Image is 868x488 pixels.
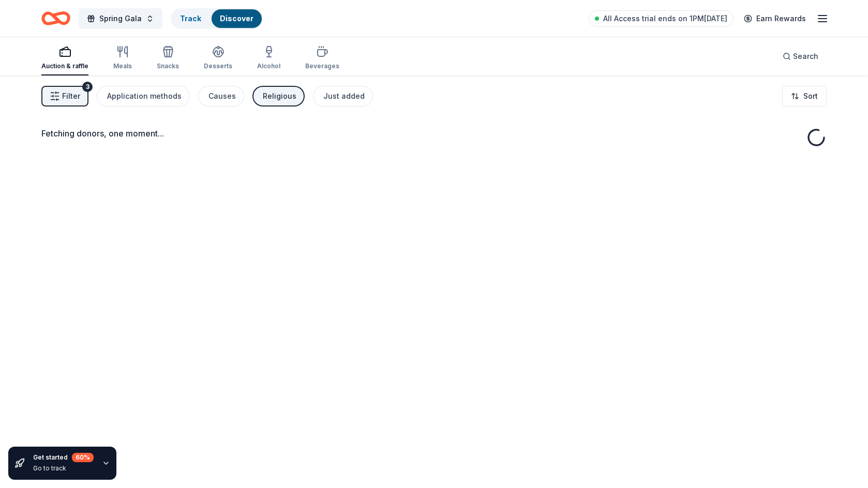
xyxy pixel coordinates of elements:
div: Beverages [305,62,339,70]
button: Search [774,46,827,67]
div: Go to track [33,464,94,472]
div: Religious [263,90,296,102]
div: Snacks [157,62,179,70]
span: Search [793,50,818,63]
a: Discover [220,14,253,23]
button: Desserts [204,41,232,75]
div: Alcohol [257,62,280,70]
div: Causes [208,90,236,102]
button: Religious [252,86,305,106]
button: Alcohol [257,41,280,75]
a: Earn Rewards [738,9,812,28]
a: All Access trial ends on 1PM[DATE] [589,10,734,27]
button: Causes [198,86,244,106]
div: Fetching donors, one moment... [41,127,827,140]
div: Get started [33,453,94,462]
div: Just added [323,90,365,102]
div: Auction & raffle [41,62,88,70]
button: Application methods [97,86,190,106]
button: Auction & raffle [41,41,88,75]
span: Sort [803,90,818,102]
button: Meals [113,41,132,75]
div: Meals [113,62,132,70]
button: Just added [313,86,373,106]
button: TrackDiscover [171,8,263,29]
div: 3 [82,82,93,92]
a: Track [180,14,201,23]
a: Home [41,6,70,30]
button: Sort [782,86,827,106]
button: Filter3 [41,86,88,106]
span: All Access trial ends on 1PM[DATE] [603,12,727,25]
div: Application methods [107,90,182,102]
button: Spring Gala [79,8,162,29]
button: Beverages [305,41,339,75]
span: Spring Gala [99,12,142,25]
div: Desserts [204,62,232,70]
div: 60 % [72,453,94,462]
button: Snacks [157,41,179,75]
span: Filter [62,90,80,102]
